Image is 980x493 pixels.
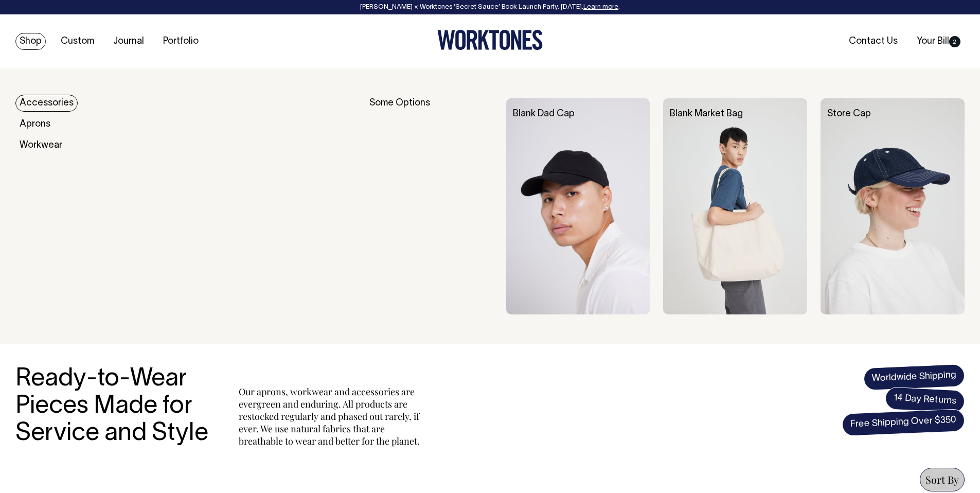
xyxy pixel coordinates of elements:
[15,366,216,447] h3: Ready-to-Wear Pieces Made for Service and Style
[949,36,960,47] span: 2
[913,33,965,50] a: Your Bill2
[15,95,78,112] a: Accessories
[925,472,959,486] span: Sort By
[15,137,66,154] a: Workwear
[863,364,965,391] span: Worldwide Shipping
[369,98,493,314] div: Some Options
[583,4,618,10] a: Learn more
[57,33,98,50] a: Custom
[109,33,148,50] a: Journal
[10,4,970,11] div: [PERSON_NAME] × Worktones ‘Secret Sauce’ Book Launch Party, [DATE]. .
[821,98,965,314] img: Store Cap
[842,409,965,436] span: Free Shipping Over $350
[513,110,575,118] a: Blank Dad Cap
[670,110,743,118] a: Blank Market Bag
[506,98,650,314] img: Blank Dad Cap
[827,110,871,118] a: Store Cap
[885,386,965,413] span: 14 Day Returns
[663,98,807,314] img: Blank Market Bag
[845,33,902,50] a: Contact Us
[15,33,46,50] a: Shop
[15,116,55,133] a: Aprons
[159,33,203,50] a: Portfolio
[239,385,424,447] p: Our aprons, workwear and accessories are evergreen and enduring. All products are restocked regul...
